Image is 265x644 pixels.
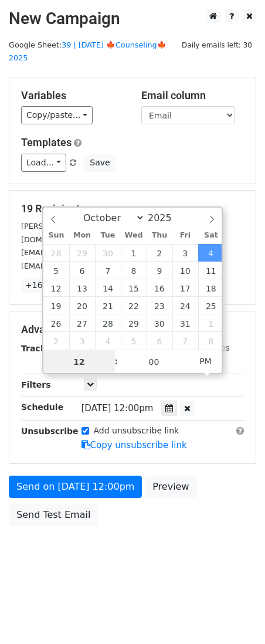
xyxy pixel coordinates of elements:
[198,232,224,239] span: Sat
[95,244,121,262] span: September 30, 2025
[198,297,224,314] span: October 25, 2025
[95,297,121,314] span: October 21, 2025
[147,332,172,350] span: November 6, 2025
[21,248,152,257] small: [EMAIL_ADDRESS][DOMAIN_NAME]
[95,262,121,279] span: October 7, 2025
[69,314,95,332] span: October 27, 2025
[43,279,69,297] span: October 12, 2025
[172,332,198,350] span: November 7, 2025
[94,425,179,437] label: Add unsubscribe link
[198,314,224,332] span: November 1, 2025
[84,154,115,172] button: Save
[95,314,121,332] span: October 28, 2025
[147,232,172,239] span: Thu
[95,279,121,297] span: October 14, 2025
[9,9,256,29] h2: New Campaign
[21,402,63,412] strong: Schedule
[121,244,147,262] span: October 1, 2025
[121,332,147,350] span: November 5, 2025
[121,279,147,297] span: October 15, 2025
[118,350,190,374] input: Minute
[21,222,213,244] small: [PERSON_NAME][EMAIL_ADDRESS][PERSON_NAME][DOMAIN_NAME]
[147,244,172,262] span: October 2, 2025
[81,440,187,450] a: Copy unsubscribe link
[69,297,95,314] span: October 20, 2025
[178,40,256,49] a: Daily emails left: 30
[147,297,172,314] span: October 23, 2025
[189,350,222,373] span: Click to toggle
[206,588,265,644] iframe: Chat Widget
[21,278,70,293] a: +16 more
[69,232,95,239] span: Mon
[21,344,60,353] strong: Tracking
[9,40,167,63] a: 39 | [DATE] 🍁Counseling🍁 2025
[95,232,121,239] span: Tue
[198,244,224,262] span: October 4, 2025
[198,332,224,350] span: November 8, 2025
[145,476,196,498] a: Preview
[21,380,51,389] strong: Filters
[141,89,244,102] h5: Email column
[21,262,152,270] small: [EMAIL_ADDRESS][DOMAIN_NAME]
[43,314,69,332] span: October 26, 2025
[21,106,93,124] a: Copy/paste...
[95,332,121,350] span: November 4, 2025
[43,332,69,350] span: November 2, 2025
[172,244,198,262] span: October 3, 2025
[9,504,98,526] a: Send Test Email
[9,40,167,63] small: Google Sheet:
[121,232,147,239] span: Wed
[43,244,69,262] span: September 28, 2025
[145,212,187,223] input: Year
[147,279,172,297] span: October 16, 2025
[21,202,244,215] h5: 19 Recipients
[172,314,198,332] span: October 31, 2025
[21,323,244,336] h5: Advanced
[69,332,95,350] span: November 3, 2025
[69,262,95,279] span: October 6, 2025
[147,262,172,279] span: October 9, 2025
[43,350,115,374] input: Hour
[172,262,198,279] span: October 10, 2025
[21,426,79,436] strong: Unsubscribe
[43,232,69,239] span: Sun
[172,232,198,239] span: Fri
[21,154,66,172] a: Load...
[21,136,72,148] a: Templates
[115,350,118,373] span: :
[198,279,224,297] span: October 18, 2025
[9,476,142,498] a: Send on [DATE] 12:00pm
[172,279,198,297] span: October 17, 2025
[81,403,154,413] span: [DATE] 12:00pm
[198,262,224,279] span: October 11, 2025
[147,314,172,332] span: October 30, 2025
[21,89,124,102] h5: Variables
[121,262,147,279] span: October 8, 2025
[69,244,95,262] span: September 29, 2025
[178,39,256,52] span: Daily emails left: 30
[121,297,147,314] span: October 22, 2025
[172,297,198,314] span: October 24, 2025
[43,297,69,314] span: October 19, 2025
[121,314,147,332] span: October 29, 2025
[43,262,69,279] span: October 5, 2025
[184,342,229,354] label: UTM Codes
[69,279,95,297] span: October 13, 2025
